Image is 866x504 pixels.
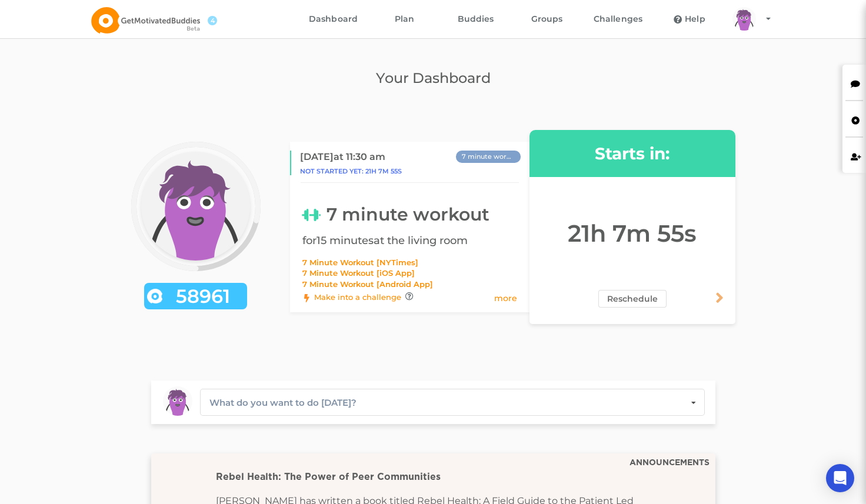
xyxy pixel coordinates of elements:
span: Rebel Health: The Power of Peer Communities [216,472,441,482]
span: 4 [208,16,217,25]
a: more [494,292,517,304]
div: 7 minute workout [302,203,517,225]
span: 58961 [162,291,244,302]
p: the living room [387,234,468,247]
a: 7 Minute Workout [iOS App] [302,268,415,278]
div: ANNOUNCEMENTS [629,459,710,467]
span: 21h 7m 55s [568,219,697,248]
span: 21h 7m 55s [365,167,402,175]
h2: Your Dashboard [102,68,765,89]
div: Open Intercom Messenger [826,464,854,492]
strong: Kettl... [302,290,328,299]
div: for 15 minutes at [302,233,517,249]
div: 7 minute workout Daily & Kettlebell 3x Week optional [2 Weeks] [456,151,521,163]
a: Make into a challenge [314,292,401,304]
a: 7 Minute Workout [Android App] [302,279,433,289]
div: Starts in: [529,130,735,177]
span: Not started yet: [300,167,402,175]
div: What do you want to do [DATE]? [209,396,357,410]
a: 7 Minute Workout [NYTimes] [302,258,418,267]
button: Reschedule [598,290,667,308]
div: [DATE] at 11:30 am [300,151,385,163]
